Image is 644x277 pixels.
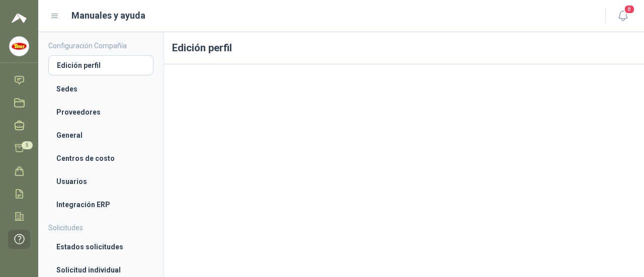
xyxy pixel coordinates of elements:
[10,37,29,56] img: Company Logo
[56,130,145,141] li: General
[22,141,33,149] span: 5
[48,222,153,233] h4: Solicitudes
[56,264,145,275] li: Solicitud individual
[56,199,145,210] li: Integración ERP
[48,172,153,191] a: Usuarios
[624,5,635,14] span: 8
[12,12,27,24] img: Logo peakr
[48,126,153,145] a: General
[164,32,644,64] h1: Edición perfil
[56,176,145,187] li: Usuarios
[8,139,30,157] a: 5
[71,9,145,23] h1: Manuales y ayuda
[57,60,145,71] li: Edición perfil
[48,237,153,256] a: Estados solicitudes
[48,55,153,75] a: Edición perfil
[48,195,153,214] a: Integración ERP
[614,7,632,25] button: 8
[48,79,153,99] a: Sedes
[56,153,145,164] li: Centros de costo
[48,103,153,122] a: Proveedores
[48,40,153,51] h4: Configuración Compañía
[56,241,145,252] li: Estados solicitudes
[56,107,145,118] li: Proveedores
[48,149,153,168] a: Centros de costo
[56,83,145,95] li: Sedes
